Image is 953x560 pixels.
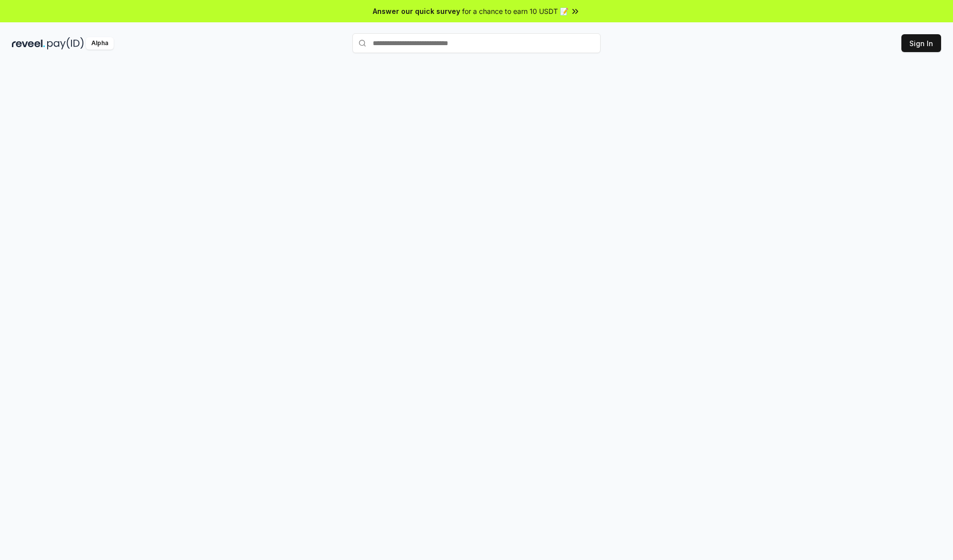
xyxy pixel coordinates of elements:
span: Answer our quick survey [373,6,460,16]
button: Sign In [901,34,941,52]
div: Alpha [86,37,114,50]
span: for a chance to earn 10 USDT 📝 [462,6,568,16]
img: reveel_dark [12,37,45,50]
img: pay_id [47,37,84,50]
